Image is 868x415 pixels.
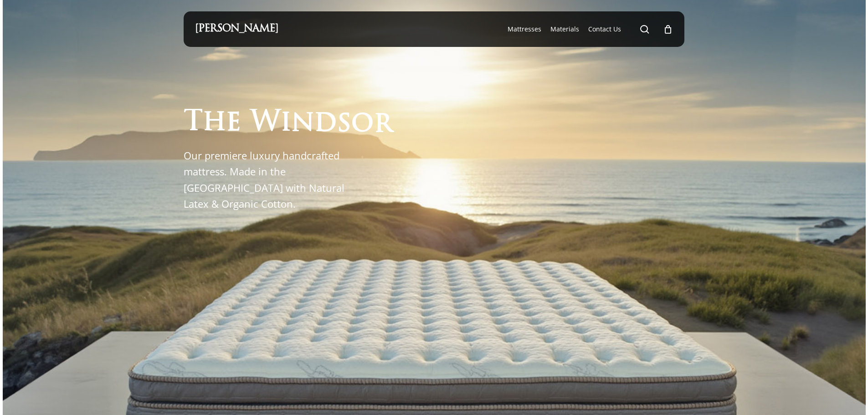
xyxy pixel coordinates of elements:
span: s [337,110,351,138]
span: h [203,109,226,137]
a: Mattresses [508,25,541,34]
h1: The Windsor [184,109,393,137]
span: T [184,109,203,137]
p: Our premiere luxury handcrafted mattress. Made in the [GEOGRAPHIC_DATA] with Natural Latex & Orga... [184,148,354,212]
nav: Main Menu [503,11,673,47]
a: [PERSON_NAME] [195,24,278,34]
span: d [314,110,337,138]
span: e [226,109,241,137]
span: W [250,109,281,137]
a: Cart [663,24,673,34]
a: Materials [550,25,579,34]
a: Contact Us [588,25,621,34]
span: r [374,111,393,138]
span: n [291,110,314,138]
span: i [281,109,291,137]
span: o [351,111,374,138]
